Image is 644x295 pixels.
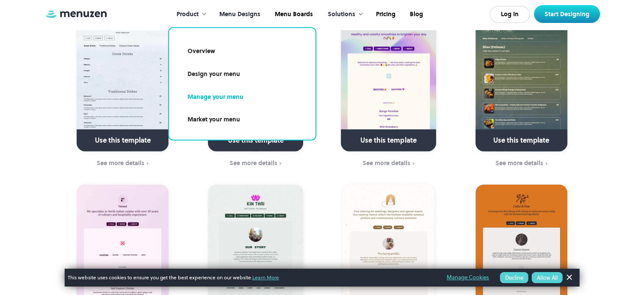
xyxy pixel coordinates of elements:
[211,1,267,28] a: Menu Designs
[460,159,583,168] a: See more details
[229,160,277,166] div: See more details
[362,160,410,166] div: See more details
[341,8,436,152] a: Use this template
[168,1,211,28] div: Product
[328,10,355,19] div: Solutions
[68,274,435,281] span: This website uses cookies to ensure you get the best experience on our website.
[194,159,317,168] a: See more details
[267,1,319,28] a: Menu Boards
[179,42,305,61] a: Overview
[177,10,199,19] div: Product
[475,8,567,152] a: Use this template
[252,274,279,281] a: Learn More
[447,273,489,282] a: Manage Cookies
[179,110,305,129] a: Market your menu
[490,6,530,23] a: Log In
[62,159,184,168] a: See more details
[319,1,368,28] div: Solutions
[327,159,450,168] a: See more details
[495,160,543,166] div: See more details
[368,1,402,28] a: Pricing
[179,87,305,107] a: Manage your menu
[534,5,600,23] a: Start Designing
[563,271,575,284] a: Dismiss Banner
[500,272,528,283] button: Decline
[532,272,563,283] button: Allow All
[77,8,169,152] a: Use this template
[402,1,429,28] a: Blog
[179,65,305,84] a: Design your menu
[168,27,316,140] nav: Product
[97,160,144,166] div: See more details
